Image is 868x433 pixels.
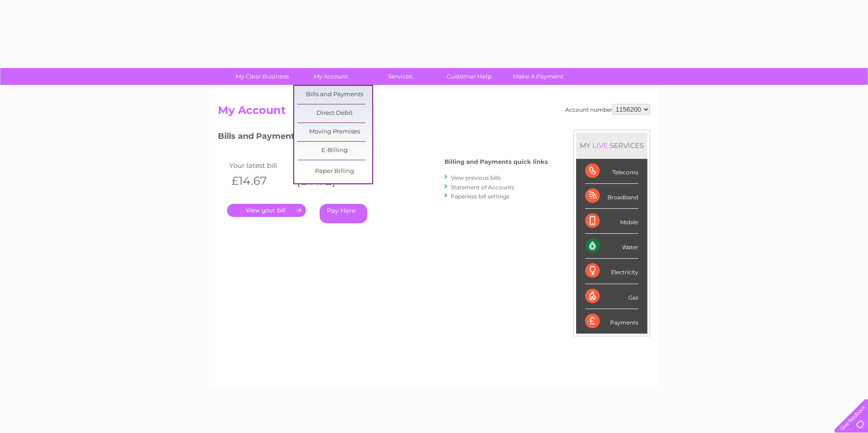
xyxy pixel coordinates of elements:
div: Broadband [585,184,638,209]
a: View previous bills [451,174,501,181]
div: Mobile [585,209,638,234]
a: Paper Billing [297,162,372,181]
a: My Clear Business [225,68,300,85]
a: Paperless bill settings [451,193,509,200]
a: Customer Help [432,68,507,85]
th: [DATE] [292,172,358,190]
a: Bills and Payments [297,86,372,104]
div: Account number [565,104,650,115]
div: LIVE [591,141,610,150]
a: Direct Debit [297,104,372,123]
div: Electricity [585,259,638,284]
a: Pay Here [320,204,367,223]
div: MY SERVICES [576,133,647,158]
a: Services [363,68,438,85]
div: Payments [585,309,638,334]
a: Statement of Accounts [451,184,514,191]
h3: Bills and Payments [218,130,548,146]
div: Gas [585,284,638,309]
a: Moving Premises [297,123,372,141]
a: Make A Payment [501,68,576,85]
h2: My Account [218,104,650,121]
td: Your latest bill [227,159,292,172]
div: Telecoms [585,159,638,184]
th: £14.67 [227,172,292,190]
a: E-Billing [297,142,372,160]
a: My Account [294,68,369,85]
td: Invoice date [292,159,358,172]
a: . [227,204,306,217]
h4: Billing and Payments quick links [444,158,548,165]
div: Water [585,234,638,259]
